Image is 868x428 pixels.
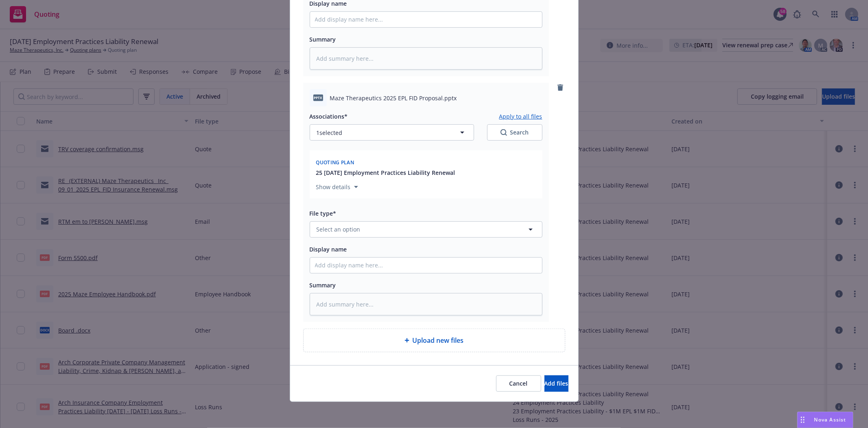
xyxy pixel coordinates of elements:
button: 1selected [310,124,474,141]
span: Quoting plan [316,159,354,166]
button: Add files [544,375,568,392]
span: Add files [544,379,568,387]
span: Summary [310,35,336,43]
button: Apply to all files [499,111,542,121]
div: Search [501,128,529,137]
span: Display name [310,245,347,253]
span: Cancel [509,379,528,387]
span: Associations* [310,113,348,120]
div: Upload new files [303,329,565,352]
button: Select an option [310,221,542,238]
span: 1 selected [317,128,343,137]
span: Upload new files [413,335,464,345]
span: pptx [313,95,323,101]
span: Nova Assist [814,416,846,423]
button: Nova Assist [797,412,853,428]
svg: Search [501,129,507,136]
span: Select an option [317,225,361,234]
span: File type* [310,210,337,217]
input: Add display name here... [310,12,542,27]
div: Drag to move [798,412,808,428]
button: Cancel [496,375,541,392]
button: Show details [313,182,361,192]
span: Maze Therapeutics 2025 EPL FID Proposal.pptx [330,94,457,102]
a: remove [555,83,565,93]
span: Summary [310,281,336,289]
input: Add display name here... [310,258,542,273]
button: 25 [DATE] Employment Practices Liability Renewal [316,168,455,177]
button: SearchSearch [487,124,542,141]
